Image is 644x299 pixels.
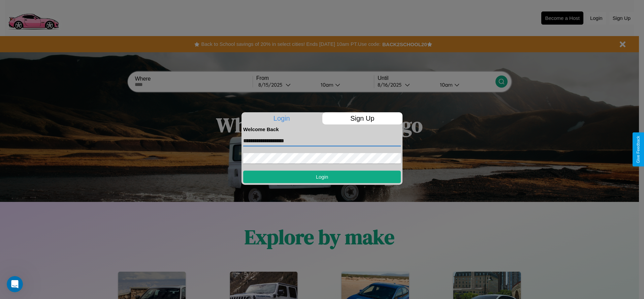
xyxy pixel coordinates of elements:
[243,171,401,183] button: Login
[241,112,322,124] p: Login
[7,276,23,292] iframe: Intercom live chat
[636,136,641,163] div: Give Feedback
[322,112,403,124] p: Sign Up
[243,126,401,132] h4: Welcome Back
